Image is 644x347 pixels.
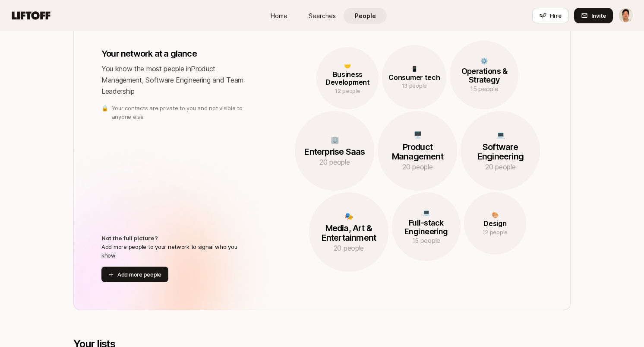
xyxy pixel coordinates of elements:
[382,81,446,90] p: 13 people
[316,71,379,86] p: Business Development
[450,56,518,66] p: ⚙️
[378,142,457,161] p: Product Management
[309,242,388,254] p: 20 people
[382,74,446,82] p: Consumer tech
[295,134,374,145] p: 🏢
[461,129,540,140] p: 💻
[532,8,569,23] button: Hire
[619,8,633,23] img: Jeremy Chen
[378,129,457,140] p: 🖥️
[309,210,388,222] p: 🎭
[461,161,540,172] p: 20 people
[101,48,248,60] p: Your network at a glance
[257,8,300,24] a: Home
[101,242,248,260] p: Add more people to your network to signal who you know
[464,210,526,219] p: 🎨
[464,228,526,236] p: 12 people
[378,161,457,172] p: 20 people
[316,86,379,95] p: 12 people
[382,64,446,73] p: 📱
[355,11,376,20] span: People
[112,104,248,121] p: Your contacts are private to you and not visible to anyone else
[461,142,540,161] p: Software Engineering
[550,11,562,20] span: Hire
[591,11,606,20] span: Invite
[295,147,374,156] p: Enterprise Saas
[309,11,336,20] span: Searches
[392,219,461,236] p: Full-stack Engineering
[101,267,168,282] button: Add more people
[101,104,108,112] p: 🔒
[392,236,461,246] p: 15 people
[101,234,248,242] p: Not the full picture?
[101,63,248,97] p: You know the most people in Product Management, Software Engineering and Team Leadership
[392,207,461,218] p: 💻
[300,8,344,24] a: Searches
[618,8,634,23] button: Jeremy Chen
[295,156,374,168] p: 20 people
[271,11,287,20] span: Home
[574,8,613,23] button: Invite
[450,67,518,84] p: Operations & Strategy
[344,8,387,24] a: People
[316,61,379,70] p: 🤝
[450,84,518,94] p: 15 people
[464,220,526,228] p: Design
[309,223,388,242] p: Media, Art & Entertainment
